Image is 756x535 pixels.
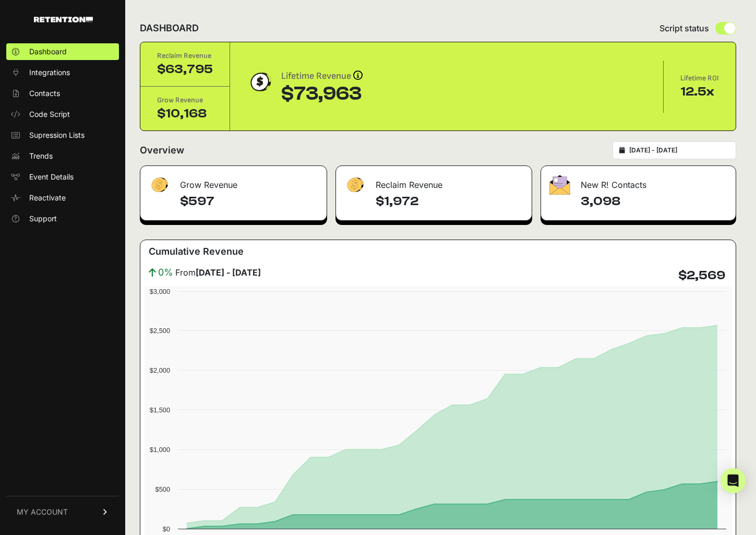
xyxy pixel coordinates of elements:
text: $1,000 [150,446,170,454]
strong: [DATE] - [DATE] [196,267,261,278]
span: Script status [659,22,709,34]
div: Open Intercom Messenger [721,468,746,493]
h4: $2,569 [678,267,725,284]
span: Trends [29,151,53,161]
text: $1,500 [150,406,170,414]
h2: DASHBOARD [140,21,199,35]
div: Grow Revenue [157,95,213,105]
h4: 3,098 [581,193,727,210]
span: Integrations [29,67,70,78]
span: Support [29,213,57,224]
a: Reactivate [6,189,119,206]
a: Event Details [6,169,119,185]
div: $10,168 [157,105,213,122]
span: Supression Lists [29,130,85,140]
div: $73,963 [281,84,363,104]
img: dollar-coin-05c43ed7efb7bc0c12610022525b4bbbb207c7efeef5aecc26f025e68dcafac9.png [247,69,273,95]
span: MY ACCOUNT [17,507,68,517]
span: Code Script [29,109,70,120]
div: Lifetime Revenue [281,69,363,84]
span: From [175,266,261,279]
a: Support [6,210,119,227]
div: Reclaim Revenue [336,166,532,197]
a: Supression Lists [6,127,119,144]
img: fa-dollar-13500eef13a19c4ab2b9ed9ad552e47b0d9fc28b02b83b90ba0e00f96d6372e9.png [344,175,365,195]
h4: $1,972 [376,193,523,210]
h4: $597 [180,193,318,210]
div: $63,795 [157,61,213,78]
a: Code Script [6,106,119,123]
a: Integrations [6,64,119,81]
span: Dashboard [29,46,67,57]
img: fa-envelope-19ae18322b30453b285274b1b8af3d052b27d846a4fbe8435d1a52b978f639a2.png [549,175,570,195]
img: Retention.com [34,17,93,22]
div: 12.5x [680,84,719,100]
img: fa-dollar-13500eef13a19c4ab2b9ed9ad552e47b0d9fc28b02b83b90ba0e00f96d6372e9.png [149,175,170,195]
a: MY ACCOUNT [6,496,119,528]
span: 0% [158,265,173,280]
text: $2,000 [150,366,170,374]
text: $500 [155,485,170,493]
h2: Overview [140,143,184,158]
div: New R! Contacts [541,166,736,197]
div: Reclaim Revenue [157,51,213,61]
a: Trends [6,148,119,164]
div: Grow Revenue [140,166,327,197]
text: $2,500 [150,327,170,335]
a: Contacts [6,85,119,102]
span: Event Details [29,172,74,182]
h3: Cumulative Revenue [149,244,244,259]
text: $3,000 [150,288,170,295]
a: Dashboard [6,43,119,60]
span: Contacts [29,88,60,99]
text: $0 [163,525,170,533]
div: Lifetime ROI [680,73,719,84]
span: Reactivate [29,193,66,203]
